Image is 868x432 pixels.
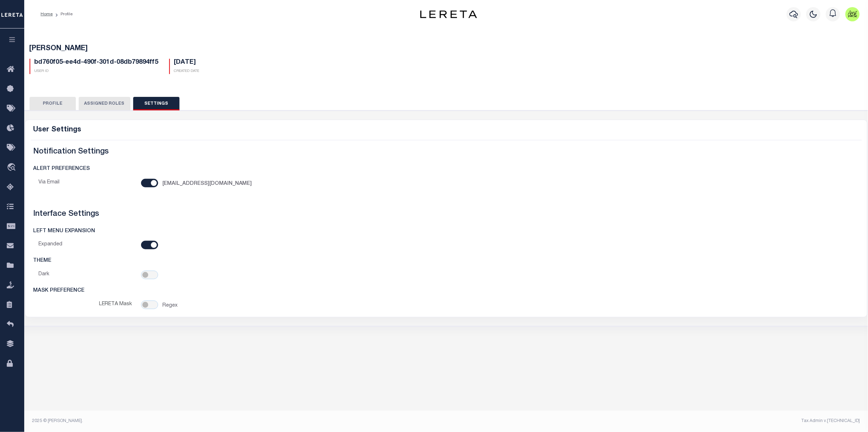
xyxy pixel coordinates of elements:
h4: Notification Settings [33,148,109,156]
li: Profile [53,11,73,17]
span: [PERSON_NAME] [30,45,88,52]
button: Settings [133,97,180,110]
button: Profile [30,97,76,110]
h5: bd760f05-ee4d-490f-301d-08db79894ff5 [35,59,158,67]
button: Assigned Roles [79,97,130,110]
h6: ALERT PREFERENCES [33,166,90,171]
label: [EMAIL_ADDRESS][DOMAIN_NAME] [162,179,252,189]
i: travel_explore [7,163,18,172]
img: logo-dark.svg [420,10,477,18]
h5: [DATE] [174,59,199,67]
p: Created Date [174,69,199,74]
img: Z [846,7,860,21]
h6: THEME [33,258,52,263]
h6: LEFT MENU EXPANSION [33,229,95,234]
h6: MASK PREFERENCE [33,288,85,293]
h4: User Settings [33,126,82,134]
div: Via Email [39,179,132,187]
h4: Interface Settings [33,210,99,218]
div: Regex [158,301,443,311]
p: User Id [35,69,158,74]
div: LERETA Mask [39,301,132,308]
div: Dark [39,271,132,279]
div: Expanded [39,241,132,249]
a: Home [41,12,53,16]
